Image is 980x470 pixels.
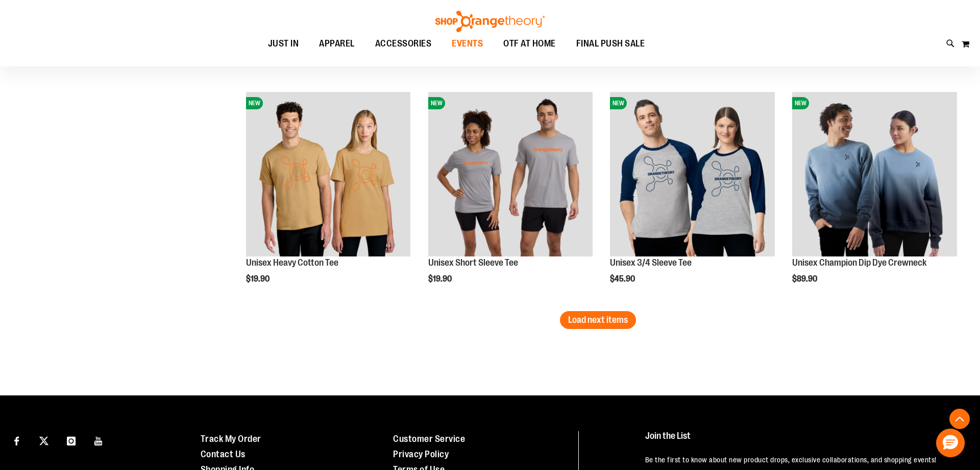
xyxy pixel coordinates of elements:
a: Unisex Heavy Cotton TeeNEW [246,92,411,258]
a: Visit our Facebook page [8,431,26,449]
span: FINAL PUSH SALE [576,32,645,55]
a: FINAL PUSH SALE [566,32,655,56]
img: Twitter [39,436,48,445]
a: Unisex Champion Dip Dye CrewneckNEW [792,92,957,258]
span: NEW [246,97,263,109]
button: Hello, have a question? Let’s chat. [936,429,965,457]
p: Be the first to know about new product drops, exclusive collaborations, and shopping events! [645,455,957,465]
a: Contact Us [201,449,246,459]
a: Visit our X page [35,431,53,449]
span: NEW [610,97,627,109]
a: OTF AT HOME [493,32,566,56]
span: $89.90 [792,274,819,284]
button: Load next items [560,311,636,329]
span: NEW [428,97,445,109]
span: $45.90 [610,274,636,284]
span: OTF AT HOME [503,32,556,55]
h4: Join the List [645,431,957,450]
div: product [605,87,780,310]
a: Unisex Heavy Cotton Tee [246,257,338,268]
a: Customer Service [393,434,465,444]
a: JUST IN [258,32,309,55]
span: $19.90 [428,274,453,284]
a: EVENTS [442,32,493,56]
a: Privacy Policy [393,449,449,459]
span: JUST IN [268,32,299,55]
img: Unisex Champion Dip Dye Crewneck [792,92,957,257]
span: $19.90 [246,274,271,284]
img: Shop Orangetheory [434,11,546,32]
img: Unisex 3/4 Sleeve Tee [610,92,775,257]
span: EVENTS [452,32,483,55]
button: Back To Top [949,409,970,429]
a: Track My Order [201,434,261,444]
div: product [241,87,416,310]
span: NEW [792,97,809,109]
span: Load next items [568,315,628,325]
a: Unisex Short Sleeve TeeNEW [428,92,593,258]
a: Unisex 3/4 Sleeve Tee [610,257,692,268]
a: Visit our Instagram page [62,431,80,449]
div: product [423,87,598,310]
a: Unisex 3/4 Sleeve TeeNEW [610,92,775,258]
span: ACCESSORIES [375,32,432,55]
span: APPAREL [319,32,355,55]
a: Unisex Short Sleeve Tee [428,257,518,268]
a: Unisex Champion Dip Dye Crewneck [792,257,926,268]
a: APPAREL [309,32,365,56]
img: Unisex Short Sleeve Tee [428,92,593,257]
a: ACCESSORIES [365,32,442,56]
img: Unisex Heavy Cotton Tee [246,92,411,257]
div: product [787,87,962,310]
a: Visit our Youtube page [90,431,108,449]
